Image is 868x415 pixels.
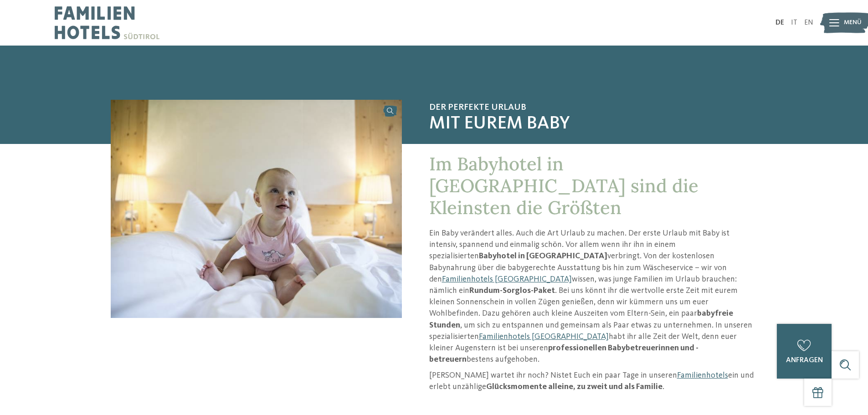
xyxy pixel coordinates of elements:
[804,19,813,26] a: EN
[486,383,663,391] strong: Glücksmomente alleine, zu zweit und als Familie
[776,19,784,26] a: DE
[677,371,728,379] a: Familienhotels
[442,275,572,283] a: Familienhotels [GEOGRAPHIC_DATA]
[479,333,609,341] a: Familienhotels [GEOGRAPHIC_DATA]
[429,370,758,393] p: [PERSON_NAME] wartet ihr noch? Nistet Euch ein paar Tage in unseren ein und erlebt unzählige .
[844,18,862,27] span: Menü
[786,357,823,364] span: anfragen
[791,19,797,26] a: IT
[429,102,758,113] span: Der perfekte Urlaub
[429,344,699,364] strong: professionellen Babybetreuerinnen und -betreuern
[479,252,607,260] strong: Babyhotel in [GEOGRAPHIC_DATA]
[777,324,832,379] a: anfragen
[111,100,402,318] img: Babyhotel in Südtirol für einen ganz entspannten Urlaub
[429,228,758,365] p: Ein Baby verändert alles. Auch die Art Urlaub zu machen. Der erste Urlaub mit Baby ist intensiv, ...
[429,152,699,219] span: Im Babyhotel in [GEOGRAPHIC_DATA] sind die Kleinsten die Größten
[429,113,758,135] span: mit eurem Baby
[429,309,733,329] strong: babyfreie Stunden
[469,287,555,295] strong: Rundum-Sorglos-Paket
